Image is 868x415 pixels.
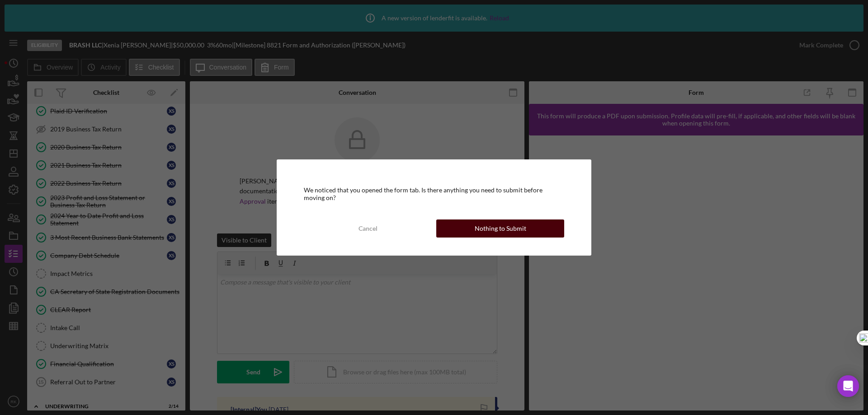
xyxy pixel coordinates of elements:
[304,219,432,238] button: Cancel
[359,219,377,238] div: Cancel
[837,375,859,397] div: Open Intercom Messenger
[436,219,564,238] button: Nothing to Submit
[304,187,564,201] div: We noticed that you opened the form tab. Is there anything you need to submit before moving on?
[475,219,526,238] div: Nothing to Submit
